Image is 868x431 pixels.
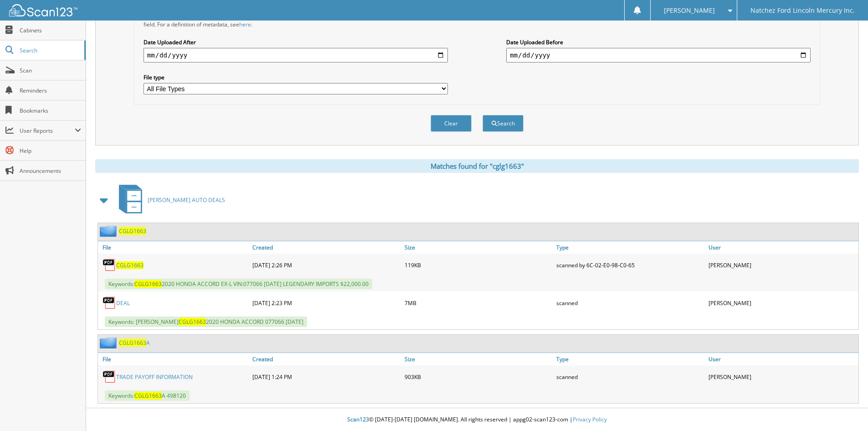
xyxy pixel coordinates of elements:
[402,294,555,312] div: 7MB
[119,227,146,235] a: CGLG1663
[822,387,868,431] iframe: Chat Widget
[98,353,250,365] a: File
[144,73,448,81] label: File type
[134,392,162,400] span: CGLG1663
[706,256,858,274] div: [PERSON_NAME]
[119,339,146,347] span: CGLG1663
[9,4,77,16] img: scan123-logo-white.svg
[239,21,251,28] a: here
[103,370,116,384] img: PDF.png
[20,107,81,114] span: Bookmarks
[105,279,372,289] span: Keywords: 2020 HONDA ACCORD EX-L VIN:077066 [DATE] LEGENDARY IMPORTS $22,000.00
[506,48,811,62] input: end
[20,127,75,135] span: User Reports
[20,47,80,54] span: Search
[100,337,119,348] img: folder2.png
[86,409,868,431] div: © [DATE]-[DATE] [DOMAIN_NAME]. All rights reserved | appg02-scan123-com |
[483,115,524,132] button: Search
[250,353,402,365] a: Created
[20,87,81,94] span: Reminders
[20,67,81,74] span: Scan
[347,415,369,423] span: Scan123
[706,353,858,365] a: User
[250,256,402,274] div: [DATE] 2:26 PM
[402,353,555,365] a: Size
[116,261,144,269] a: CGLG1663
[144,13,448,28] div: All metadata fields are searched by default. Select a cabinet with metadata to enable filtering b...
[105,317,307,327] span: Keywords: [PERSON_NAME] 2020 HONDA ACCORD 077066 [DATE]
[144,48,448,62] input: start
[250,368,402,386] div: [DATE] 1:24 PM
[706,294,858,312] div: [PERSON_NAME]
[554,294,706,312] div: scanned
[134,280,162,288] span: CGLG1663
[116,299,130,307] a: DEAL
[20,147,81,155] span: Help
[402,368,555,386] div: 903KB
[98,241,250,254] a: File
[95,159,859,173] div: Matches found for "cglg1663"
[431,115,472,132] button: Clear
[554,353,706,365] a: Type
[506,38,811,46] label: Date Uploaded Before
[554,256,706,274] div: scanned by 6C-02-E0-98-C0-65
[103,258,116,272] img: PDF.png
[144,38,448,46] label: Date Uploaded After
[250,294,402,312] div: [DATE] 2:23 PM
[402,241,555,254] a: Size
[250,241,402,254] a: Created
[148,196,225,204] span: [PERSON_NAME] AUTO DEALS
[116,373,193,381] a: TRADE PAYOFF INFORMATION
[20,167,81,175] span: Announcements
[573,415,607,423] a: Privacy Policy
[664,8,715,13] span: [PERSON_NAME]
[105,390,190,401] span: Keywords: A 498120
[20,26,81,34] span: Cabinets
[554,368,706,386] div: scanned
[706,241,858,254] a: User
[402,256,555,274] div: 119KB
[100,225,119,237] img: folder2.png
[706,368,858,386] div: [PERSON_NAME]
[103,296,116,310] img: PDF.png
[179,318,206,326] span: CGLG1663
[554,241,706,254] a: Type
[113,182,225,218] a: [PERSON_NAME] AUTO DEALS
[119,339,150,347] a: CGLG1663A
[750,8,855,13] span: Natchez Ford Lincoln Mercury Inc.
